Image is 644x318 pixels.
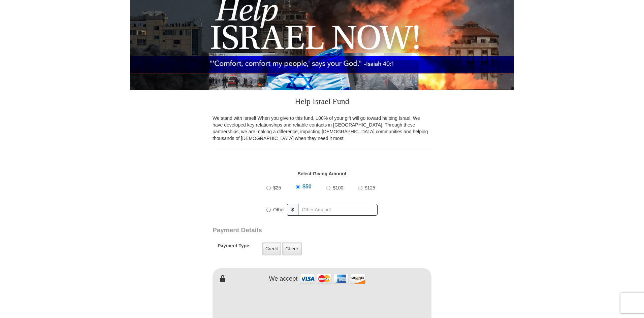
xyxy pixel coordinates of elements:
[218,243,249,252] h5: Payment Type
[298,171,347,176] strong: Select Giving Amount
[273,207,285,212] span: Other
[365,185,375,190] span: $125
[213,90,431,115] h3: Help Israel Fund
[213,115,431,142] p: We stand with Israel! When you give to this fund, 100% of your gift will go toward helping Israel...
[262,242,281,255] label: Credit
[213,226,384,234] h3: Payment Details
[298,204,378,216] input: Other Amount
[299,272,366,286] img: credit cards accepted
[302,184,312,189] span: $50
[282,242,302,255] label: Check
[273,185,281,190] span: $25
[287,204,298,216] span: $
[269,275,298,283] h4: We accept
[333,185,343,190] span: $100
